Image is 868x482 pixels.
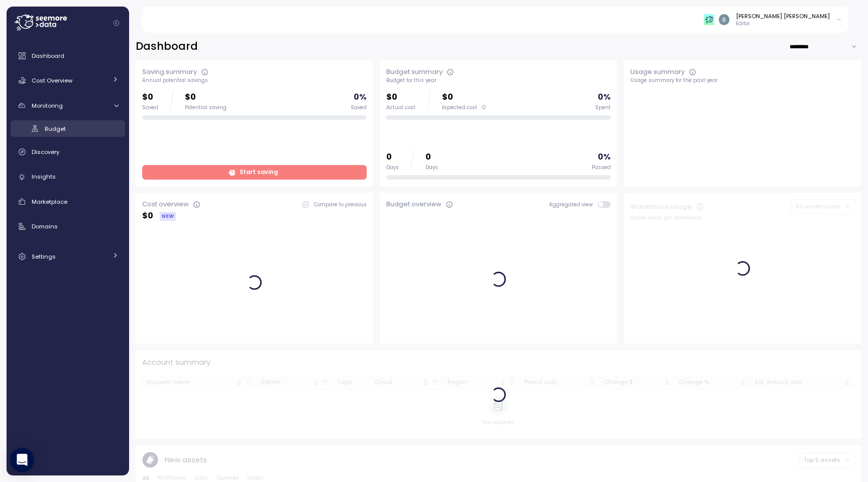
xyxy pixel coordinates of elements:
p: Editor [736,20,830,27]
span: Cost Overview [32,76,72,85]
span: Start saving [240,166,278,179]
div: [PERSON_NAME] [PERSON_NAME] [736,12,830,20]
p: 0 % [354,91,367,104]
div: Usage summary [630,67,685,77]
p: 0 [425,150,438,164]
div: Potential saving [185,104,227,111]
span: Budget [45,125,66,133]
h2: Dashboard [136,39,198,54]
div: Open Intercom Messenger [10,448,34,472]
div: Budget summary [386,67,443,77]
img: ACg8ocJyWE6xOp1B6yfOOo1RrzZBXz9fCX43NtCsscuvf8X-nP99eg=s96-c [719,14,729,25]
p: $0 [442,91,487,104]
p: $0 [142,91,158,104]
div: Actual cost [386,104,415,111]
span: Domains [32,222,58,230]
p: Compare to previous [314,201,367,208]
div: Saved [142,104,158,111]
span: Settings [32,253,56,261]
div: Cost overview [142,199,189,209]
button: Collapse navigation [110,19,123,27]
p: 0 % [598,91,611,104]
p: 0 [386,150,399,164]
a: Budget [11,120,125,137]
p: $ 0 [142,209,153,223]
div: Passed [592,164,611,171]
span: Discovery [32,148,59,156]
div: Saved [351,104,367,111]
span: Marketplace [32,198,67,206]
div: Annual potential savings [142,77,367,84]
p: 0 % [598,150,611,164]
a: Domains [11,216,125,236]
div: Days [386,164,399,171]
a: Dashboard [11,46,125,66]
span: Aggregated view [549,201,598,208]
a: Monitoring [11,96,125,116]
span: Dashboard [32,52,64,60]
span: Monitoring [32,102,63,110]
div: Budget for this year [386,77,611,84]
a: Marketplace [11,192,125,212]
p: $0 [185,91,227,104]
p: $0 [386,91,415,104]
a: Insights [11,167,125,187]
a: Start saving [142,165,367,180]
div: NEW [160,212,176,221]
a: Cost Overview [11,70,125,91]
div: Saving summary [142,67,197,77]
div: Days [425,164,438,171]
div: Budget overview [386,199,442,209]
div: Spent [595,104,611,111]
img: 65f98ecb31a39d60f1f315eb.PNG [704,14,714,25]
span: Insights [32,173,56,181]
div: Usage summary for the past year [630,77,855,84]
a: Settings [11,247,125,267]
a: Discovery [11,142,125,162]
span: Expected cost [442,104,477,111]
